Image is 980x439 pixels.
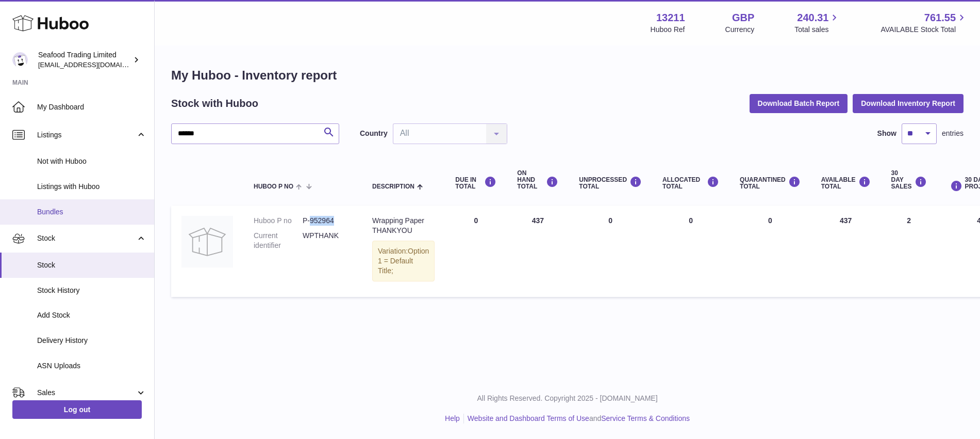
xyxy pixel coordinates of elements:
[303,231,352,250] dd: WPTHANK
[181,216,233,268] img: product image
[794,11,840,35] a: 240.31 Total sales
[37,102,146,112] span: My Dashboard
[656,11,685,25] strong: 13211
[37,310,146,320] span: Add Stock
[768,216,772,225] span: 0
[725,25,755,35] div: Currency
[38,50,131,70] div: Seafood Trading Limited
[881,25,968,35] span: AVAILABLE Stock Total
[445,414,460,422] a: Help
[924,11,956,25] span: 761.55
[569,206,652,296] td: 0
[662,176,719,190] div: ALLOCATED Total
[891,170,927,191] div: 30 DAY SALES
[303,216,352,226] dd: P-952964
[821,176,871,190] div: AVAILABLE Total
[254,216,303,226] dt: Huboo P no
[732,11,754,25] strong: GBP
[464,414,690,424] li: and
[372,216,435,236] div: Wrapping Paper THANKYOU
[455,176,496,190] div: DUE IN TOTAL
[171,97,258,111] h2: Stock with Huboo
[579,176,642,190] div: UNPROCESSED Total
[171,67,964,84] h1: My Huboo - Inventory report
[794,25,840,35] span: Total sales
[37,336,146,346] span: Delivery History
[37,361,146,371] span: ASN Uploads
[651,25,685,35] div: Huboo Ref
[37,207,146,217] span: Bundles
[601,414,690,422] a: Service Terms & Conditions
[37,233,136,243] span: Stock
[37,260,146,270] span: Stock
[797,11,828,25] span: 240.31
[38,60,152,69] span: [EMAIL_ADDRESS][DOMAIN_NAME]
[507,206,569,296] td: 437
[37,286,146,295] span: Stock History
[750,94,848,113] button: Download Batch Report
[37,130,136,140] span: Listings
[37,182,146,192] span: Listings with Huboo
[740,176,801,190] div: QUARANTINED Total
[12,52,28,68] img: internalAdmin-13211@internal.huboo.com
[517,170,558,191] div: ON HAND Total
[37,388,136,398] span: Sales
[853,94,964,113] button: Download Inventory Report
[652,206,729,296] td: 0
[468,414,589,422] a: Website and Dashboard Terms of Use
[163,394,972,403] p: All Rights Reserved. Copyright 2025 - [DOMAIN_NAME]
[877,129,896,138] label: Show
[372,183,414,190] span: Description
[942,129,964,138] span: entries
[254,231,303,250] dt: Current identifier
[378,247,429,275] span: Option 1 = Default Title;
[254,183,293,190] span: Huboo P no
[881,11,968,35] a: 761.55 AVAILABLE Stock Total
[37,156,146,166] span: Not with Huboo
[360,129,388,138] label: Country
[445,206,507,296] td: 0
[12,400,142,419] a: Log out
[372,241,435,281] div: Variation:
[881,206,937,296] td: 2
[811,206,881,296] td: 437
